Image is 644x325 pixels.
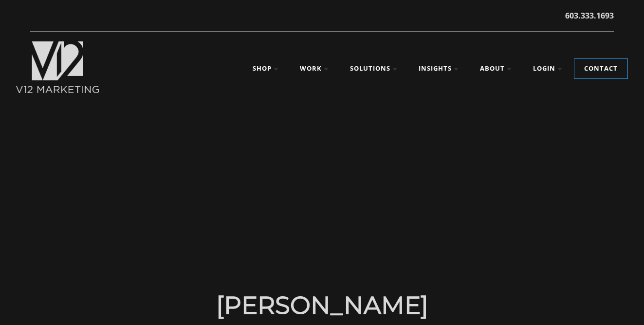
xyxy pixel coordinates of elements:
[574,59,627,78] a: Contact
[340,59,407,78] a: Solutions
[523,59,572,78] a: Login
[290,59,338,78] a: Work
[243,59,288,78] a: Shop
[470,59,521,78] a: About
[409,59,468,78] a: Insights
